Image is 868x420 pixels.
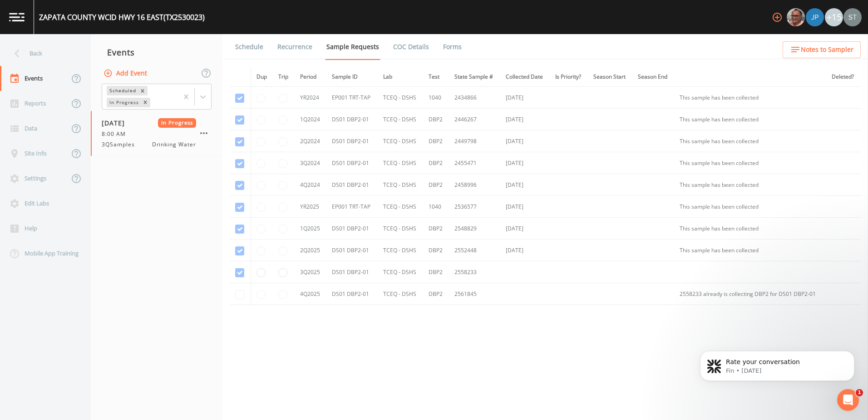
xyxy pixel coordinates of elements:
[449,240,500,261] td: 2552448
[843,8,862,26] img: 8315ae1e0460c39f28dd315f8b59d613
[326,196,378,218] td: EP001 TRT-TAP
[674,87,826,109] td: This sample has been collected
[295,152,326,174] td: 3Q2024
[102,65,151,82] button: Add Event
[102,130,131,138] span: 8:00 AM
[325,34,380,60] a: Sample Requests
[686,332,868,395] iframe: Intercom notifications message
[449,283,500,305] td: 2561845
[378,67,423,87] th: Lab
[674,109,826,130] td: This sample has been collected
[500,130,550,152] td: [DATE]
[138,86,148,95] div: Remove Scheduled
[674,240,826,261] td: This sample has been collected
[295,130,326,152] td: 2Q2024
[423,261,449,283] td: DBP2
[449,152,500,174] td: 2455471
[449,130,500,152] td: 2449798
[806,8,824,26] img: 41241ef155101aa6d92a04480b0d0000
[102,118,131,128] span: [DATE]
[423,130,449,152] td: DBP2
[9,13,25,21] img: logo
[423,218,449,240] td: DBP2
[500,109,550,130] td: [DATE]
[500,87,550,109] td: [DATE]
[423,240,449,261] td: DBP2
[500,240,550,261] td: [DATE]
[826,67,861,87] th: Deleted?
[326,152,378,174] td: DS01 DBP2-01
[295,174,326,196] td: 4Q2024
[500,152,550,174] td: [DATE]
[295,109,326,130] td: 1Q2024
[588,67,632,87] th: Season Start
[326,130,378,152] td: DS01 DBP2-01
[251,67,273,87] th: Dup
[550,67,588,87] th: Is Priority?
[674,283,826,305] td: 2558233 already is collecting DBP2 for DS01 DBP2-01
[295,283,326,305] td: 4Q2025
[423,152,449,174] td: DBP2
[158,118,197,128] span: In Progress
[378,240,423,261] td: TCEQ - DSHS
[326,174,378,196] td: DS01 DBP2-01
[378,261,423,283] td: TCEQ - DSHS
[500,196,550,218] td: [DATE]
[449,174,500,196] td: 2458996
[326,261,378,283] td: DS01 DBP2-01
[326,240,378,261] td: DS01 DBP2-01
[295,261,326,283] td: 3Q2025
[378,87,423,109] td: TCEQ - DSHS
[805,8,824,26] div: Joshua gere Paul
[423,109,449,130] td: DBP2
[234,34,265,60] a: Schedule
[674,196,826,218] td: This sample has been collected
[837,389,859,411] iframe: Intercom live chat
[295,87,326,109] td: YR2024
[276,34,314,60] a: Recurrence
[856,389,863,396] span: 1
[423,196,449,218] td: 1040
[378,283,423,305] td: TCEQ - DSHS
[102,140,140,149] span: 3QSamples
[152,140,196,149] span: Drinking Water
[39,12,205,23] div: ZAPATA COUNTY WCID HWY 16 EAST (TX2530023)
[449,218,500,240] td: 2548829
[273,67,295,87] th: Trip
[326,67,378,87] th: Sample ID
[801,44,853,55] span: Notes to Sampler
[295,196,326,218] td: YR2025
[674,174,826,196] td: This sample has been collected
[674,130,826,152] td: This sample has been collected
[378,218,423,240] td: TCEQ - DSHS
[632,67,674,87] th: Season End
[423,283,449,305] td: DBP2
[449,109,500,130] td: 2446267
[378,152,423,174] td: TCEQ - DSHS
[392,34,430,60] a: COC Details
[449,261,500,283] td: 2558233
[674,218,826,240] td: This sample has been collected
[500,174,550,196] td: [DATE]
[423,67,449,87] th: Test
[674,152,826,174] td: This sample has been collected
[107,98,140,107] div: In Progress
[91,41,222,64] div: Events
[449,196,500,218] td: 2536577
[326,87,378,109] td: EP001 TRT-TAP
[295,67,326,87] th: Period
[442,34,463,60] a: Forms
[107,86,138,95] div: Scheduled
[500,218,550,240] td: [DATE]
[326,218,378,240] td: DS01 DBP2-01
[783,41,861,58] button: Notes to Sampler
[449,67,500,87] th: State Sample #
[140,98,150,107] div: Remove In Progress
[295,240,326,261] td: 2Q2025
[378,109,423,130] td: TCEQ - DSHS
[449,87,500,109] td: 2434866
